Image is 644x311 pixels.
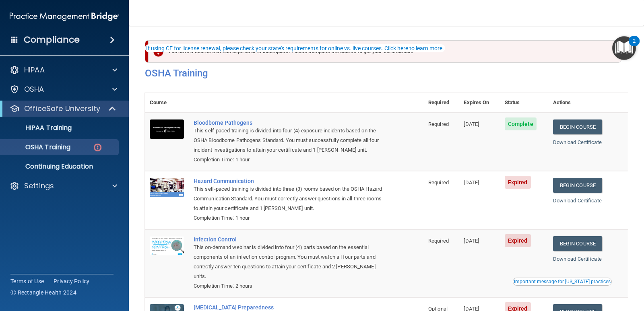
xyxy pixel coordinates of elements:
p: OfficeSafe University [24,104,100,113]
span: Ⓒ Rectangle Health 2024 [10,288,76,297]
span: Expired [505,234,531,247]
img: danger-circle.6113f641.png [93,142,103,152]
span: Required [428,238,449,244]
p: OSHA Training [5,143,70,151]
a: Privacy Policy [54,277,90,285]
a: HIPAA [10,65,117,75]
span: Required [428,121,449,127]
p: OSHA [24,84,44,94]
div: This on-demand webinar is divided into four (4) parts based on the essential components of an inf... [194,243,383,281]
span: Expired [505,176,531,189]
a: Terms of Use [10,277,44,285]
a: Hazard Communication [194,178,383,184]
img: PMB logo [10,8,119,25]
p: Continuing Education [5,163,115,171]
a: Begin Course [553,178,602,193]
h4: Compliance [24,34,80,45]
button: If using CE for license renewal, please check your state's requirements for online vs. live cours... [145,44,445,52]
p: HIPAA [24,65,45,75]
a: Download Certificate [553,139,602,145]
div: Completion Time: 1 hour [194,213,383,223]
div: Completion Time: 2 hours [194,281,383,291]
a: [MEDICAL_DATA] Preparedness [194,304,383,311]
iframe: Drift Widget Chat Controller [505,254,634,286]
p: Settings [24,181,54,191]
span: [DATE] [464,179,479,185]
a: Download Certificate [553,198,602,204]
span: Complete [505,117,537,130]
a: OfficeSafe University [10,104,117,113]
div: This self-paced training is divided into four (4) exposure incidents based on the OSHA Bloodborne... [194,126,383,155]
h4: OSHA Training [145,68,628,79]
th: Expires On [459,93,500,113]
th: Actions [548,93,628,113]
th: Course [145,93,189,113]
a: Settings [10,181,117,191]
th: Status [500,93,548,113]
a: Begin Course [553,119,602,134]
th: Required [423,93,459,113]
button: Open Resource Center, 2 new notifications [612,36,636,60]
div: If using CE for license renewal, please check your state's requirements for online vs. live cours... [146,45,444,51]
a: OSHA [10,84,117,94]
a: Bloodborne Pathogens [194,119,383,126]
p: HIPAA Training [5,124,72,132]
div: 2 [633,41,636,51]
span: Required [428,179,449,185]
div: This self-paced training is divided into three (3) rooms based on the OSHA Hazard Communication S... [194,184,383,213]
span: [DATE] [464,121,479,127]
a: Begin Course [553,236,602,251]
div: You have a course that has expired or is incomplete. Please complete the course to get your certi... [148,40,621,63]
span: [DATE] [464,238,479,244]
div: Completion Time: 1 hour [194,155,383,165]
a: Infection Control [194,236,383,243]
